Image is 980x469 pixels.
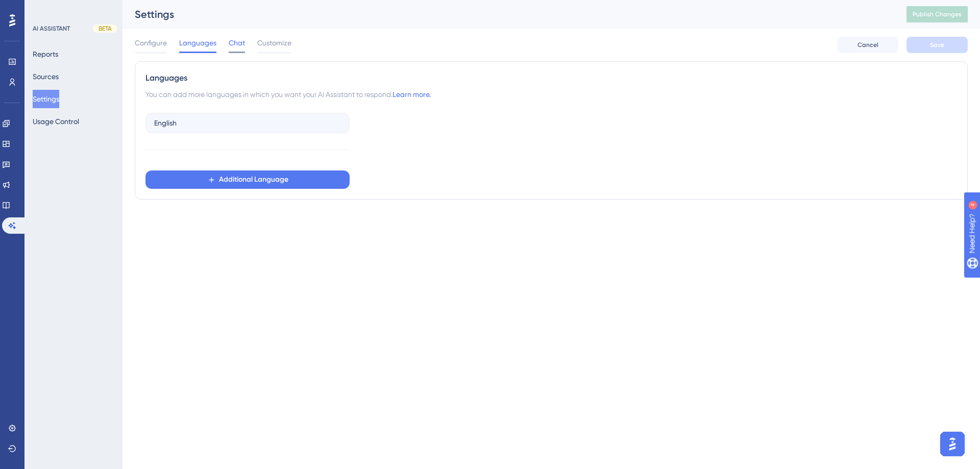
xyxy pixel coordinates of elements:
span: Publish Changes [913,10,962,18]
button: Cancel [837,37,898,53]
a: Learn more. [393,90,431,98]
span: Save [930,41,944,49]
span: Need Help? [24,3,64,15]
div: AI ASSISTANT [33,24,70,33]
button: Usage Control [33,112,79,131]
span: Configure [135,37,167,49]
button: Save [906,37,968,53]
div: 4 [71,5,74,13]
span: Chat [229,37,245,49]
div: Settings [135,7,881,21]
button: Additional Language [145,170,350,189]
span: Cancel [857,41,878,49]
span: Languages [179,37,216,49]
div: You can add more languages in which you want your AI Assistant to respond. [145,88,957,101]
iframe: UserGuiding AI Assistant Launcher [937,429,968,459]
span: Additional Language [219,174,288,186]
span: Customize [257,37,291,49]
button: Publish Changes [906,6,968,22]
div: Languages [145,72,957,84]
div: BETA [93,24,117,33]
span: English [154,117,177,129]
button: Sources [33,67,59,86]
button: Settings [33,90,59,108]
button: Reports [33,45,58,63]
